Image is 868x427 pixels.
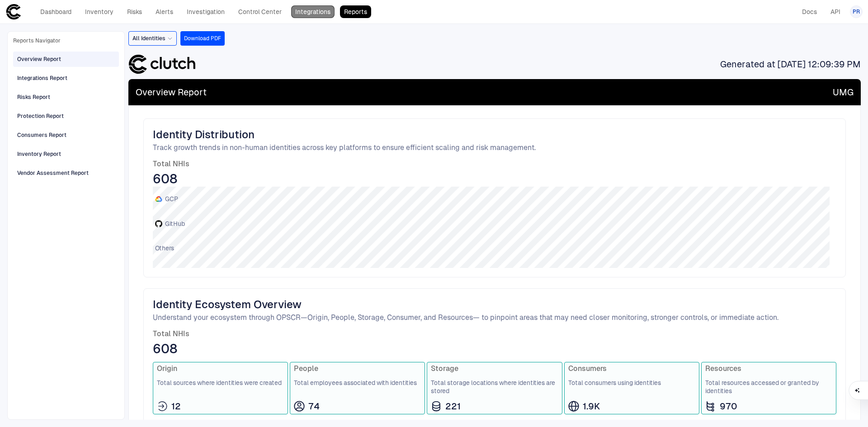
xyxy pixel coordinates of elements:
span: Total consumers using identities [568,379,695,387]
span: 74 [308,400,320,412]
span: Total sources where identities were created [157,379,284,387]
span: Storage [431,364,558,373]
span: PR [853,8,860,15]
span: Reports Navigator [13,37,61,44]
a: Dashboard [36,5,75,18]
a: Risks [123,5,146,18]
span: 12 [171,400,181,412]
span: Understand your ecosystem through OPSCR—Origin, People, Storage, Consumer, and Resources— to pinp... [153,313,836,322]
a: Investigation [183,5,229,18]
span: Total NHIs [153,329,836,338]
span: 608 [153,340,836,357]
span: Total employees associated with identities [294,379,421,387]
a: Inventory [81,5,118,18]
div: Inventory Report [17,150,61,158]
span: UMG [833,86,854,98]
div: Protection Report [17,112,64,120]
a: Alerts [151,5,177,18]
button: Download PDF [180,31,225,46]
span: Overview Report [136,86,207,98]
span: 1.9K [583,400,600,412]
span: All Identities [132,35,165,42]
div: Overview Report [17,55,61,63]
span: Resources [705,364,832,373]
span: Identity Ecosystem Overview [153,298,836,311]
a: Integrations [291,5,335,18]
span: 221 [445,400,461,412]
div: Vendor Assessment Report [17,169,89,177]
span: Total storage locations where identities are stored [431,379,558,395]
span: Track growth trends in non-human identities across key platforms to ensure efficient scaling and ... [153,143,836,152]
button: PR [850,5,863,18]
span: Consumers [568,364,695,373]
div: Integrations Report [17,74,67,82]
span: Generated at [DATE] 12:09:39 PM [720,58,861,70]
span: Identity Distribution [153,128,836,141]
a: Control Center [234,5,286,18]
span: Total resources accessed or granted by identities [705,379,832,395]
span: 970 [720,400,737,412]
span: 608 [153,170,836,187]
a: Docs [798,5,821,18]
div: Consumers Report [17,131,66,139]
a: Reports [340,5,371,18]
div: Risks Report [17,93,50,101]
span: Origin [157,364,284,373]
a: API [826,5,844,18]
span: People [294,364,421,373]
span: Total NHIs [153,160,836,169]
